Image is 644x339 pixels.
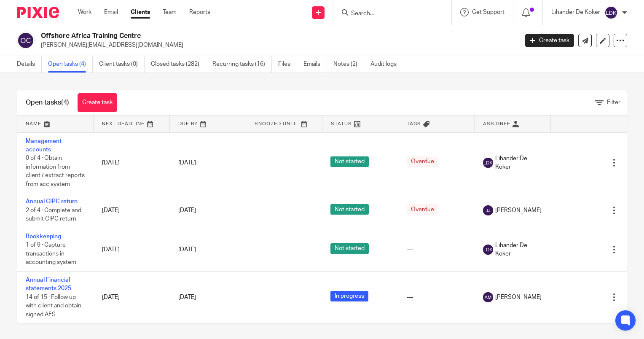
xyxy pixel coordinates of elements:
[94,271,170,323] td: [DATE]
[26,155,85,187] span: 0 of 4 · Obtain information from client / extract reports from acc system
[131,8,150,16] a: Clients
[104,8,118,16] a: Email
[330,243,369,254] span: Not started
[255,121,299,126] span: Snoozed Until
[26,277,71,291] a: Annual Financial statements 2025
[178,294,196,300] span: [DATE]
[26,199,78,204] a: Annual CIPC return
[483,292,493,302] img: svg%3E
[407,204,438,215] span: Overdue
[483,205,493,215] img: svg%3E
[551,8,600,16] p: Lihander De Koker
[99,56,145,73] a: Client tasks (0)
[407,293,466,301] div: ---
[94,228,170,271] td: [DATE]
[17,32,35,49] img: svg%3E
[17,7,59,18] img: Pixie
[330,291,368,301] span: In progress
[330,204,369,215] span: Not started
[94,132,170,193] td: [DATE]
[26,234,61,239] a: Bookkeeping
[607,100,620,105] span: Filter
[472,9,504,15] span: Get Support
[61,99,69,106] span: (4)
[48,56,93,73] a: Open tasks (4)
[94,193,170,228] td: [DATE]
[178,207,196,213] span: [DATE]
[495,154,542,172] span: Lihander De Koker
[178,160,196,166] span: [DATE]
[495,206,542,215] span: [PERSON_NAME]
[331,121,352,126] span: Status
[26,242,76,265] span: 1 of 9 · Capture transactions in accounting system
[350,10,426,18] input: Search
[26,138,62,153] a: Management accounts
[189,8,210,16] a: Reports
[495,241,542,258] span: Lihander De Koker
[330,156,369,167] span: Not started
[495,293,542,301] span: [PERSON_NAME]
[41,41,513,49] p: [PERSON_NAME][EMAIL_ADDRESS][DOMAIN_NAME]
[278,56,297,73] a: Files
[17,56,42,73] a: Details
[212,56,272,73] a: Recurring tasks (16)
[483,158,493,168] img: svg%3E
[483,245,493,255] img: svg%3E
[370,56,403,73] a: Audit logs
[407,156,438,167] span: Overdue
[78,93,117,112] a: Create task
[26,294,81,317] span: 14 of 15 · Follow up with client and obtain signed AFS
[407,245,466,254] div: ---
[604,6,618,19] img: svg%3E
[78,8,91,16] a: Work
[525,34,574,47] a: Create task
[41,32,418,40] h2: Offshore Africa Training Centre
[303,56,327,73] a: Emails
[26,207,81,222] span: 2 of 4 · Complete and submit CIPC return
[26,98,69,107] h1: Open tasks
[407,121,421,126] span: Tags
[163,8,177,16] a: Team
[178,247,196,253] span: [DATE]
[333,56,364,73] a: Notes (2)
[151,56,206,73] a: Closed tasks (282)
